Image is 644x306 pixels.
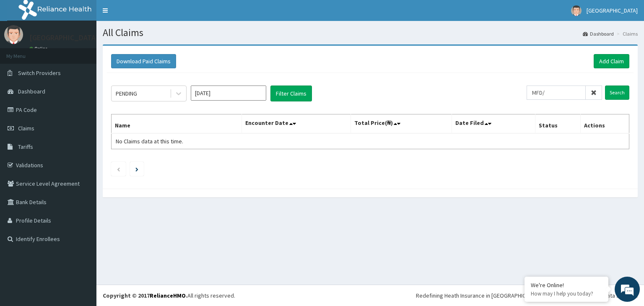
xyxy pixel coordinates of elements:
[270,86,312,101] button: Filter Claims
[191,86,266,101] input: Select Month and Year
[4,25,23,44] img: User Image
[580,114,629,134] th: Actions
[594,54,629,68] a: Add Claim
[571,5,582,16] img: User Image
[117,165,120,173] a: Previous page
[531,281,602,289] div: We're Online!
[116,137,183,145] span: No Claims data at this time.
[587,7,638,14] span: [GEOGRAPHIC_DATA]
[103,27,638,38] h1: All Claims
[150,292,186,299] a: RelianceHMO
[96,285,644,306] footer: All rights reserved.
[531,290,602,297] p: How may I help you today?
[112,114,242,134] th: Name
[605,86,629,100] input: Search
[535,114,580,134] th: Status
[18,143,33,150] span: Tariffs
[583,30,614,37] a: Dashboard
[135,165,138,173] a: Next page
[527,86,586,100] input: Search by HMO ID
[615,30,638,37] li: Claims
[18,88,45,95] span: Dashboard
[18,124,34,132] span: Claims
[18,69,61,77] span: Switch Providers
[29,46,49,52] a: Online
[116,89,137,98] div: PENDING
[351,114,452,134] th: Total Price(₦)
[416,291,638,300] div: Redefining Heath Insurance in [GEOGRAPHIC_DATA] using Telemedicine and Data Science!
[111,54,176,68] button: Download Paid Claims
[103,292,187,299] strong: Copyright © 2017 .
[242,114,351,134] th: Encounter Date
[452,114,535,134] th: Date Filed
[29,34,99,41] p: [GEOGRAPHIC_DATA]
